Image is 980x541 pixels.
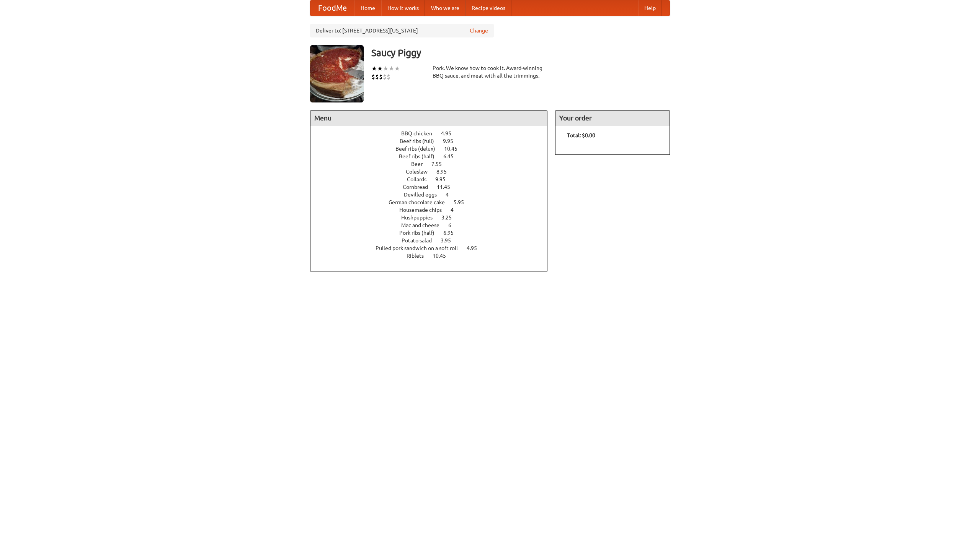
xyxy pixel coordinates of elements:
a: How it works [381,0,425,16]
span: Potato salad [402,237,439,244]
span: Cornbread [403,184,436,190]
span: German chocolate cake [389,199,452,205]
li: ★ [394,64,400,73]
img: angular.jpg [310,45,364,102]
span: 10.45 [444,146,465,152]
span: Pulled pork sandwich on a soft roll [376,245,465,251]
li: ★ [389,64,394,73]
span: 4.95 [467,245,485,251]
span: Collards [407,176,434,182]
a: Recipe videos [465,0,511,16]
a: Home [354,0,381,16]
span: 7.55 [431,161,449,167]
a: Devilled eggs 4 [404,192,463,198]
li: $ [375,73,379,81]
h3: Saucy Piggy [371,45,670,60]
span: Beef ribs (half) [399,153,442,159]
a: Coleslaw 8.95 [406,169,461,175]
a: Riblets 10.45 [407,253,460,259]
span: 3.95 [441,237,459,244]
span: Beer [411,161,430,167]
a: Housemade chips 4 [399,207,468,213]
span: 6 [448,222,459,228]
a: Mac and cheese 6 [401,222,465,228]
span: 3.25 [441,214,459,221]
span: Pork ribs (half) [399,230,442,236]
span: Beef ribs (full) [400,138,442,144]
b: Total: $0.00 [567,132,595,138]
span: 11.45 [437,184,458,190]
span: 4.95 [441,130,459,136]
span: Riblets [407,253,431,259]
li: $ [371,73,375,81]
span: 5.95 [454,199,472,205]
span: 9.95 [443,138,461,144]
a: Help [638,0,662,16]
span: Beef ribs (delux) [395,146,443,152]
a: Potato salad 3.95 [402,237,465,244]
div: Deliver to: [STREET_ADDRESS][US_STATE] [310,24,494,37]
span: Coleslaw [406,169,435,175]
a: Collards 9.95 [407,176,460,182]
a: Change [470,27,488,34]
a: Pork ribs (half) 6.95 [399,230,468,236]
a: Beer 7.55 [411,161,456,167]
a: Beef ribs (full) 9.95 [400,138,467,144]
span: Housemade chips [399,207,449,213]
a: BBQ chicken 4.95 [401,130,465,136]
span: 9.95 [435,176,453,182]
span: 4 [451,207,461,213]
a: Beef ribs (half) 6.45 [399,153,468,159]
a: Hushpuppies 3.25 [401,214,466,221]
li: ★ [383,64,389,73]
span: BBQ chicken [401,130,440,136]
a: German chocolate cake 5.95 [389,199,478,205]
span: Mac and cheese [401,222,447,228]
span: 6.45 [443,153,461,159]
a: Cornbread 11.45 [403,184,464,190]
div: Pork. We know how to cook it. Award-winning BBQ sauce, and meat with all the trimmings. [433,64,547,80]
span: 6.95 [443,230,461,236]
li: ★ [377,64,383,73]
li: $ [379,73,383,81]
li: $ [383,73,387,81]
span: 10.45 [433,253,454,259]
a: FoodMe [310,0,354,16]
span: 4 [446,192,456,198]
h4: Menu [310,110,547,126]
span: 8.95 [436,169,454,175]
a: Who we are [425,0,465,16]
span: Hushpuppies [401,214,440,221]
a: Pulled pork sandwich on a soft roll 4.95 [376,245,491,251]
li: $ [387,73,390,81]
span: Devilled eggs [404,192,444,198]
h4: Your order [555,110,670,126]
a: Beef ribs (delux) 10.45 [395,146,472,152]
li: ★ [371,64,377,73]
